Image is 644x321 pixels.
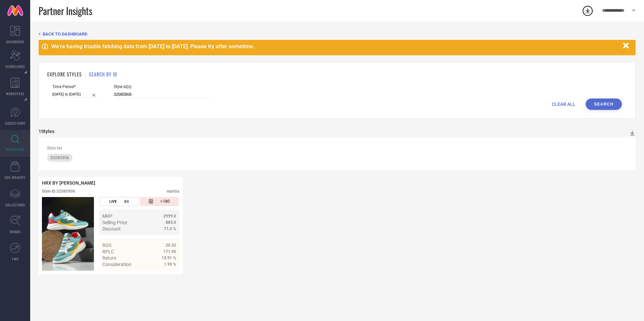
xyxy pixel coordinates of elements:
img: Style preview image [42,197,94,271]
span: 15.91 % [162,256,176,260]
span: 20.33 [166,243,176,248]
span: HRX BY [PERSON_NAME] [42,180,95,186]
span: WORKSPACE [6,91,24,96]
span: Partner Insights [39,4,92,18]
input: Enter comma separated style ids e.g. 12345, 67890 [114,91,211,99]
span: Selling Price [102,220,127,225]
span: Time Period* [52,84,99,89]
div: Style ID: 32085906 [42,189,75,194]
span: 2999.0 [163,214,176,218]
a: Details [154,274,176,279]
div: Style Ids [47,146,627,150]
span: DASHBOARD [6,39,24,44]
span: SCORECARDS [5,64,25,69]
div: We're having trouble fetching data from [DATE] to [DATE]. Please try after sometime. [51,43,620,50]
span: Discount [102,226,121,232]
button: Search [586,99,622,110]
span: FWD [12,256,18,261]
span: 32085906 [50,155,69,160]
h1: EXPLORE STYLES [47,71,82,78]
span: >180 [160,199,170,204]
span: Consideration [102,262,131,267]
span: ROS [102,243,111,248]
div: Number of days the style has been live on the platform [100,197,138,206]
div: Number of days since the style was first listed on the platform [140,197,178,206]
div: Open download list [582,5,594,17]
span: MRP [102,213,112,219]
span: 885.0 [166,220,176,225]
span: RPLC [102,249,114,254]
div: Back TO Dashboard [39,31,636,37]
h1: SEARCH BY ID [89,71,117,78]
span: 171.95 [163,249,176,254]
span: INSPIRATION [6,147,24,152]
div: 1 Styles [39,129,54,134]
span: 89 [124,199,129,204]
span: 1.95 % [164,262,176,267]
span: BACK TO DASHBOARD [43,31,87,37]
span: Return [102,255,116,261]
div: Click to view image [42,197,94,271]
span: 71.0 % [164,227,176,231]
span: LIVE [109,199,117,204]
div: myntra [167,189,179,194]
span: SUGGESTIONS [5,121,25,126]
span: CLEAR ALL [552,102,576,107]
span: COLLECTIONS [5,202,25,207]
input: Select time period [52,91,99,98]
span: TRENDS [9,229,21,234]
span: Details [161,274,176,279]
span: CDC INSIGHTS [5,175,25,180]
span: Style Id(s) [114,84,211,89]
